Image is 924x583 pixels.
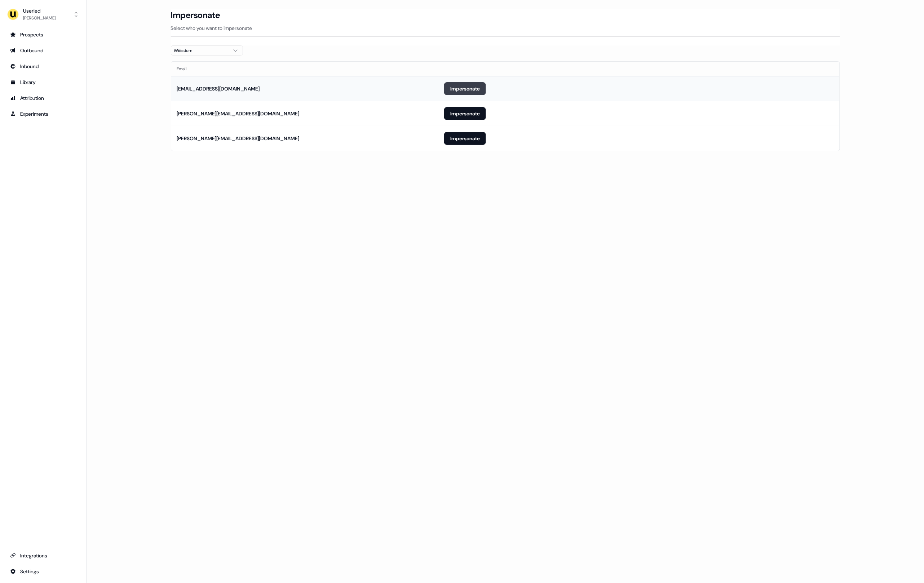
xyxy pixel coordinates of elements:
p: Select who you want to impersonate [171,25,840,32]
div: [PERSON_NAME] [23,14,56,22]
button: Impersonate [444,132,486,145]
div: [PERSON_NAME][EMAIL_ADDRESS][DOMAIN_NAME] [177,110,300,117]
a: Go to integrations [6,566,80,577]
div: Inbound [10,63,76,70]
button: Wiiisdom [171,45,243,56]
div: [PERSON_NAME][EMAIL_ADDRESS][DOMAIN_NAME] [177,135,300,142]
div: Outbound [10,47,76,54]
button: Impersonate [444,107,486,120]
div: Experiments [10,110,76,118]
h3: Impersonate [171,10,220,21]
button: Userled[PERSON_NAME] [6,6,80,23]
a: Go to attribution [6,92,80,104]
div: Wiiisdom [174,47,228,54]
th: Email [171,62,439,76]
div: Settings [10,568,76,575]
a: Go to integrations [6,550,80,561]
a: Go to prospects [6,29,80,40]
div: Userled [23,7,56,14]
button: Impersonate [444,82,486,95]
a: Go to templates [6,76,80,88]
a: Go to Inbound [6,61,80,72]
a: Go to experiments [6,108,80,120]
div: Library [10,79,76,86]
div: Prospects [10,31,76,38]
div: Integrations [10,552,76,559]
div: [EMAIL_ADDRESS][DOMAIN_NAME] [177,85,260,92]
div: Attribution [10,94,76,102]
a: Go to outbound experience [6,45,80,56]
